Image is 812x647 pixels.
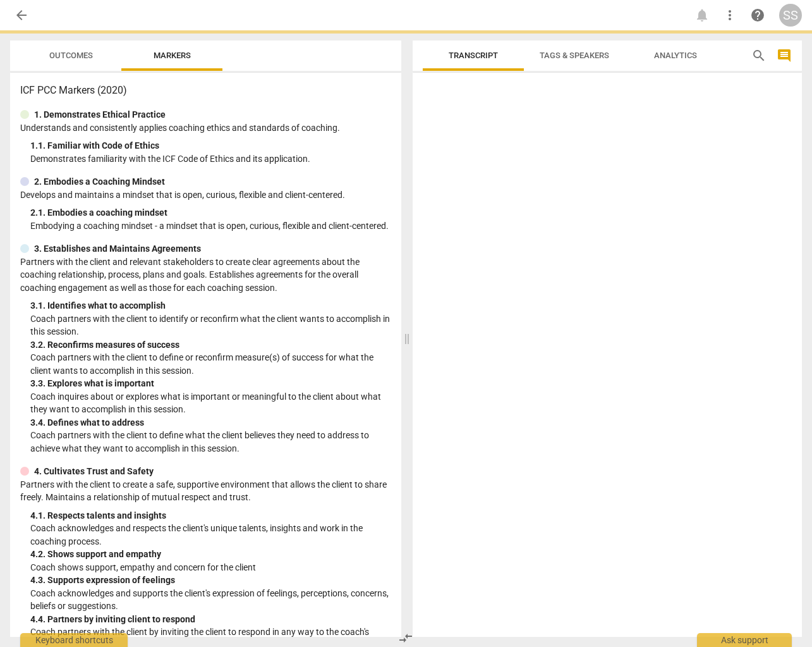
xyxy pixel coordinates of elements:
button: SS [779,4,802,27]
div: 3. 2. Reconfirms measures of success [30,338,391,352]
span: compare_arrows [398,631,413,646]
div: 2. 1. Embodies a coaching mindset [30,206,391,219]
span: Outcomes [49,51,93,60]
p: 4. Cultivates Trust and Safety [34,465,154,478]
button: Search [749,46,769,66]
p: Coach partners with the client to define what the client believes they need to address to achieve... [30,429,391,455]
h3: ICF PCC Markers (2020) [20,83,391,98]
p: Partners with the client to create a safe, supportive environment that allows the client to share... [20,478,391,504]
div: Keyboard shortcuts [20,633,128,647]
p: Partners with the client and relevant stakeholders to create clear agreements about the coaching ... [20,256,391,295]
div: 4. 4. Partners by inviting client to respond [30,613,391,626]
span: Transcript [449,51,498,60]
div: 4. 3. Supports expression of feelings [30,574,391,587]
span: arrow_back [14,8,29,23]
p: Understands and consistently applies coaching ethics and standards of coaching. [20,121,391,135]
span: Markers [154,51,191,60]
button: Show/Hide comments [774,46,794,66]
p: Demonstrates familiarity with the ICF Code of Ethics and its application. [30,152,391,166]
p: 1. Demonstrates Ethical Practice [34,108,166,121]
div: 3. 1. Identifies what to accomplish [30,299,391,312]
span: Tags & Speakers [540,51,609,60]
p: 3. Establishes and Maintains Agreements [34,242,201,256]
span: comment [777,48,792,63]
p: Coach inquires about or explores what is important or meaningful to the client about what they wa... [30,390,391,416]
div: Ask support [697,633,792,647]
div: 3. 3. Explores what is important [30,377,391,390]
span: help [750,8,765,23]
a: Help [746,4,769,27]
p: 2. Embodies a Coaching Mindset [34,175,165,188]
div: 3. 4. Defines what to address [30,416,391,429]
p: Coach acknowledges and respects the client's unique talents, insights and work in the coaching pr... [30,522,391,548]
span: Analytics [654,51,697,60]
div: 1. 1. Familiar with Code of Ethics [30,139,391,152]
div: 4. 1. Respects talents and insights [30,509,391,522]
p: Coach partners with the client to define or reconfirm measure(s) of success for what the client w... [30,351,391,377]
span: search [751,48,767,63]
p: Develops and maintains a mindset that is open, curious, flexible and client-centered. [20,188,391,202]
p: Embodying a coaching mindset - a mindset that is open, curious, flexible and client-centered. [30,219,391,233]
p: Coach acknowledges and supports the client's expression of feelings, perceptions, concerns, belie... [30,587,391,613]
span: more_vert [722,8,737,23]
p: Coach partners with the client to identify or reconfirm what the client wants to accomplish in th... [30,312,391,338]
p: Coach shows support, empathy and concern for the client [30,561,391,574]
div: 4. 2. Shows support and empathy [30,548,391,561]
